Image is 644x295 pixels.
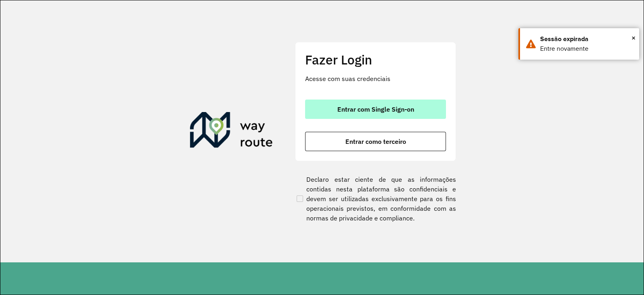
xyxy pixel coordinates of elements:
p: Acesse com suas credenciais [305,74,446,83]
div: Entre novamente [540,44,633,54]
button: button [305,100,446,119]
span: Entrar como terceiro [345,138,406,145]
button: Close [632,32,636,44]
button: button [305,132,446,151]
span: Entrar com Single Sign-on [337,106,414,112]
label: Declaro estar ciente de que as informações contidas nesta plataforma são confidenciais e devem se... [295,175,456,223]
h2: Fazer Login [305,52,446,67]
div: Sessão expirada [540,34,633,44]
img: Roteirizador AmbevTech [190,112,273,151]
span: × [632,32,636,44]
